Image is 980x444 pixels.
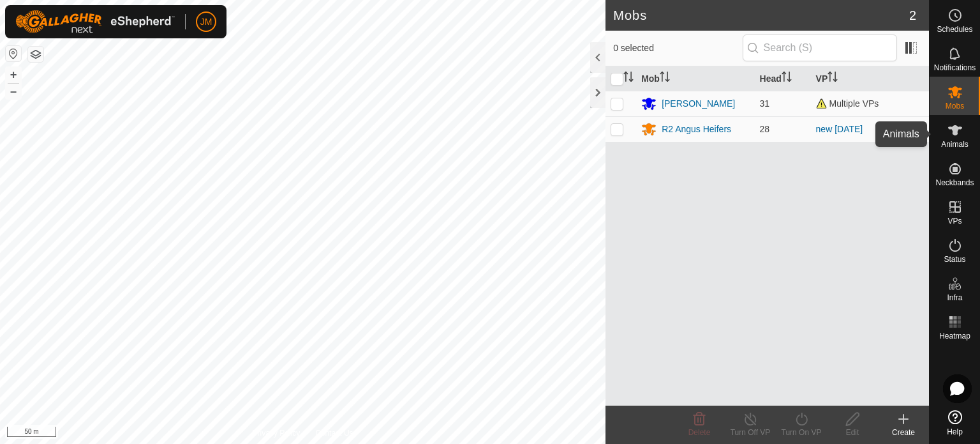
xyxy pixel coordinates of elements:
[947,428,963,436] span: Help
[828,73,838,84] p-sorticon: Activate to sort
[725,427,776,438] div: Turn Off VP
[760,124,770,134] span: 28
[947,294,962,302] span: Infra
[662,97,735,111] div: [PERSON_NAME]
[930,405,980,441] a: Help
[613,42,742,55] span: 0 selected
[934,64,976,72] span: Notifications
[15,10,175,33] img: Gallagher Logo
[935,179,974,187] span: Neckbands
[28,47,43,62] button: Map Layers
[811,66,929,91] th: VP
[660,73,670,84] p-sorticon: Activate to sort
[946,102,964,110] span: Mobs
[944,256,965,263] span: Status
[6,46,21,61] button: Reset Map
[688,428,711,437] span: Delete
[909,6,916,25] span: 2
[253,427,301,439] a: Privacy Policy
[816,124,863,134] a: new [DATE]
[755,66,811,91] th: Head
[613,8,909,23] h2: Mobs
[6,84,21,99] button: –
[878,427,929,438] div: Create
[623,73,634,84] p-sorticon: Activate to sort
[6,67,21,82] button: +
[776,427,827,438] div: Turn On VP
[939,332,970,340] span: Heatmap
[200,15,212,29] span: JM
[782,73,792,84] p-sorticon: Activate to sort
[743,34,897,61] input: Search (S)
[636,66,754,91] th: Mob
[827,427,878,438] div: Edit
[662,123,731,136] div: R2 Angus Heifers
[315,427,353,439] a: Contact Us
[937,26,972,33] span: Schedules
[760,98,770,109] span: 31
[816,98,879,109] span: Multiple VPs
[941,141,969,148] span: Animals
[947,217,961,225] span: VPs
